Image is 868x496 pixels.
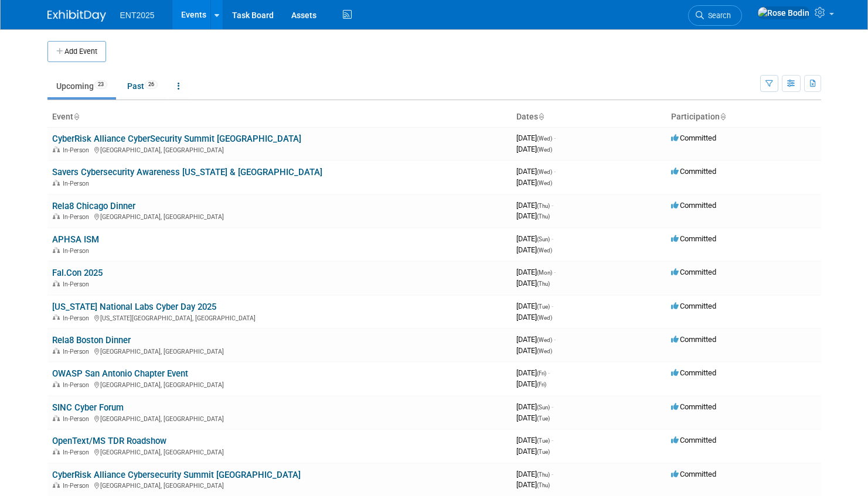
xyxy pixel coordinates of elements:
[671,268,716,276] span: Committed
[52,447,507,456] div: [GEOGRAPHIC_DATA], [GEOGRAPHIC_DATA]
[720,112,726,121] a: Sort by Participation Type
[512,107,666,127] th: Dates
[63,281,93,288] span: In-Person
[516,413,550,422] span: [DATE]
[671,234,716,243] span: Committed
[53,348,60,354] img: In-Person Event
[516,447,550,456] span: [DATE]
[671,201,716,210] span: Committed
[53,381,60,387] img: In-Person Event
[52,234,99,245] a: APHSA ISM
[537,213,550,220] span: (Thu)
[52,201,135,211] a: Rela8 Chicago Dinner
[552,436,553,444] span: -
[63,314,93,322] span: In-Person
[63,415,93,423] span: In-Person
[516,234,553,243] span: [DATE]
[53,247,60,253] img: In-Person Event
[47,10,106,22] img: ExhibitDay
[552,201,553,210] span: -
[538,112,544,121] a: Sort by Start Date
[537,203,550,209] span: (Thu)
[63,247,93,255] span: In-Person
[52,335,131,346] a: Rela8 Boston Dinner
[63,146,93,154] span: In-Person
[537,236,550,242] span: (Sun)
[516,470,553,478] span: [DATE]
[548,368,550,377] span: -
[52,480,507,490] div: [GEOGRAPHIC_DATA], [GEOGRAPHIC_DATA]
[63,348,93,355] span: In-Person
[537,437,550,444] span: (Tue)
[47,41,106,62] button: Add Event
[52,211,507,221] div: [GEOGRAPHIC_DATA], [GEOGRAPHIC_DATA]
[516,335,556,344] span: [DATE]
[671,335,716,344] span: Committed
[52,134,301,144] a: CyberRisk Alliance CyberSecurity Summit [GEOGRAPHIC_DATA]
[552,234,553,243] span: -
[52,268,103,278] a: Fal.Con 2025
[516,134,556,142] span: [DATE]
[516,313,552,321] span: [DATE]
[671,134,716,142] span: Committed
[516,379,546,388] span: [DATE]
[63,180,93,187] span: In-Person
[537,146,552,153] span: (Wed)
[688,5,742,26] a: Search
[537,337,552,343] span: (Wed)
[516,145,552,153] span: [DATE]
[516,167,556,176] span: [DATE]
[671,368,716,377] span: Committed
[52,402,124,413] a: SINC Cyber Forum
[537,471,550,478] span: (Thu)
[63,381,93,389] span: In-Person
[666,107,821,127] th: Participation
[537,247,552,254] span: (Wed)
[52,313,507,322] div: [US_STATE][GEOGRAPHIC_DATA], [GEOGRAPHIC_DATA]
[552,302,553,310] span: -
[516,279,550,288] span: [DATE]
[47,107,512,127] th: Event
[516,245,552,254] span: [DATE]
[73,112,79,121] a: Sort by Event Name
[53,281,60,286] img: In-Person Event
[53,482,60,488] img: In-Person Event
[52,302,216,312] a: [US_STATE] National Labs Cyber Day 2025
[516,268,556,276] span: [DATE]
[537,180,552,186] span: (Wed)
[52,413,507,423] div: [GEOGRAPHIC_DATA], [GEOGRAPHIC_DATA]
[516,211,550,220] span: [DATE]
[516,201,553,210] span: [DATE]
[537,281,550,287] span: (Thu)
[537,482,550,488] span: (Thu)
[516,480,550,489] span: [DATE]
[516,402,553,411] span: [DATE]
[537,370,546,377] span: (Fri)
[537,415,550,422] span: (Tue)
[704,11,731,20] span: Search
[53,146,60,152] img: In-Person Event
[554,335,556,344] span: -
[537,404,550,411] span: (Sun)
[537,381,546,388] span: (Fri)
[118,75,166,97] a: Past26
[537,449,550,455] span: (Tue)
[516,368,550,377] span: [DATE]
[516,178,552,187] span: [DATE]
[757,6,810,19] img: Rose Bodin
[52,436,166,446] a: OpenText/MS TDR Roadshow
[63,482,93,490] span: In-Person
[52,368,188,379] a: OWASP San Antonio Chapter Event
[554,268,556,276] span: -
[120,11,155,20] span: ENT2025
[47,75,116,97] a: Upcoming23
[537,135,552,142] span: (Wed)
[53,314,60,320] img: In-Person Event
[537,314,552,321] span: (Wed)
[671,436,716,444] span: Committed
[53,449,60,454] img: In-Person Event
[671,402,716,411] span: Committed
[516,346,552,355] span: [DATE]
[63,449,93,456] span: In-Person
[52,346,507,355] div: [GEOGRAPHIC_DATA], [GEOGRAPHIC_DATA]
